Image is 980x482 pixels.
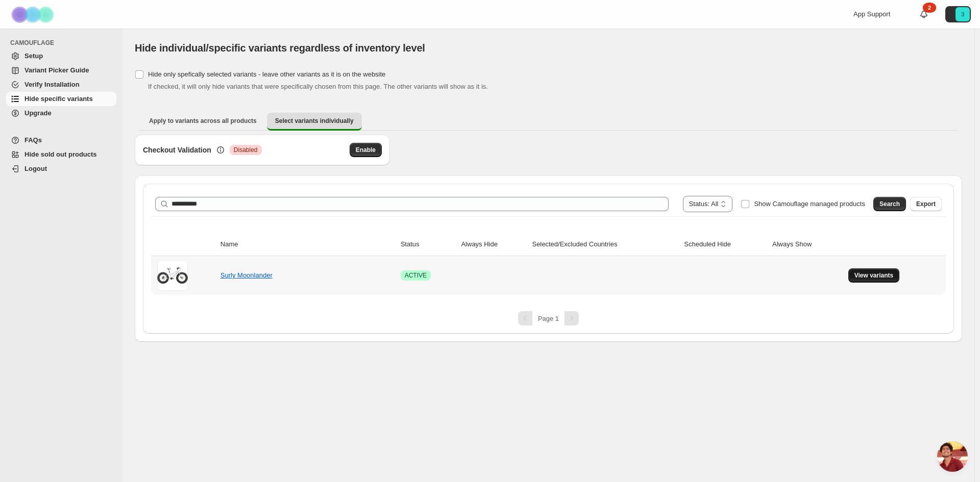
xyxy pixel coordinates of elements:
[923,3,936,13] div: 2
[853,10,890,18] span: App Support
[24,52,43,60] span: Setup
[135,135,962,342] div: Select variants individually
[937,441,968,472] div: Open chat
[157,260,188,291] img: Surly Moonlander
[6,133,116,147] a: FAQs
[6,147,116,162] a: Hide sold out products
[234,146,258,154] span: Disabled
[217,233,398,256] th: Name
[141,113,265,129] button: Apply to variants across all products
[6,106,116,120] a: Upgrade
[6,78,116,92] a: Verify Installation
[916,200,936,208] span: Export
[350,143,382,157] button: Enable
[6,92,116,106] a: Hide specific variants
[24,165,47,172] span: Logout
[910,197,942,211] button: Export
[148,70,385,78] span: Hide only spefically selected variants - leave other variants as it is on the website
[24,81,80,88] span: Verify Installation
[143,145,211,155] h3: Checkout Validation
[854,271,894,280] span: View variants
[848,268,900,283] button: View variants
[24,66,89,74] span: Variant Picker Guide
[754,200,865,208] span: Show Camouflage managed products
[458,233,529,256] th: Always Hide
[6,49,116,63] a: Setup
[24,95,93,103] span: Hide specific variants
[220,271,273,279] a: Surly Moonlander
[529,233,681,256] th: Selected/Excluded Countries
[24,136,42,144] span: FAQs
[151,311,946,325] nav: Pagination
[398,233,458,256] th: Status
[24,150,97,158] span: Hide sold out products
[919,9,929,19] a: 2
[10,39,117,47] span: CAMOUFLAGE
[8,1,59,29] img: Camouflage
[148,83,488,90] span: If checked, it will only hide variants that were specifically chosen from this page. The other va...
[879,200,900,208] span: Search
[769,233,845,256] th: Always Show
[873,197,906,211] button: Search
[149,117,257,125] span: Apply to variants across all products
[24,109,52,117] span: Upgrade
[405,271,427,280] span: ACTIVE
[6,162,116,176] a: Logout
[955,7,970,21] span: Avatar with initials 3
[945,6,971,22] button: Avatar with initials 3
[681,233,769,256] th: Scheduled Hide
[267,113,362,131] button: Select variants individually
[356,146,376,154] span: Enable
[275,117,354,125] span: Select variants individually
[961,11,964,17] text: 3
[538,315,559,322] span: Page 1
[6,63,116,78] a: Variant Picker Guide
[135,42,425,54] span: Hide individual/specific variants regardless of inventory level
